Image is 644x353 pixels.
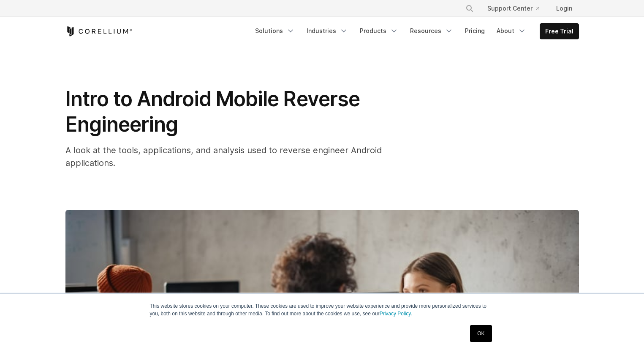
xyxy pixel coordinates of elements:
[250,23,579,39] div: Navigation Menu
[355,23,403,39] a: Products
[460,23,490,39] a: Pricing
[462,1,477,16] button: Search
[380,311,412,317] a: Privacy Policy.
[65,26,133,36] a: Corellium Home
[481,1,546,16] a: Support Center
[540,24,579,39] a: Free Trial
[65,145,382,168] span: A look at the tools, applications, and analysis used to reverse engineer Android applications.
[150,302,495,317] p: This website stores cookies on your computer. These cookies are used to improve your website expe...
[455,1,579,16] div: Navigation Menu
[65,86,360,137] span: Intro to Android Mobile Reverse Engineering
[470,325,492,342] a: OK
[250,23,300,39] a: Solutions
[405,23,458,39] a: Resources
[492,23,531,39] a: About
[302,23,353,39] a: Industries
[549,1,579,16] a: Login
